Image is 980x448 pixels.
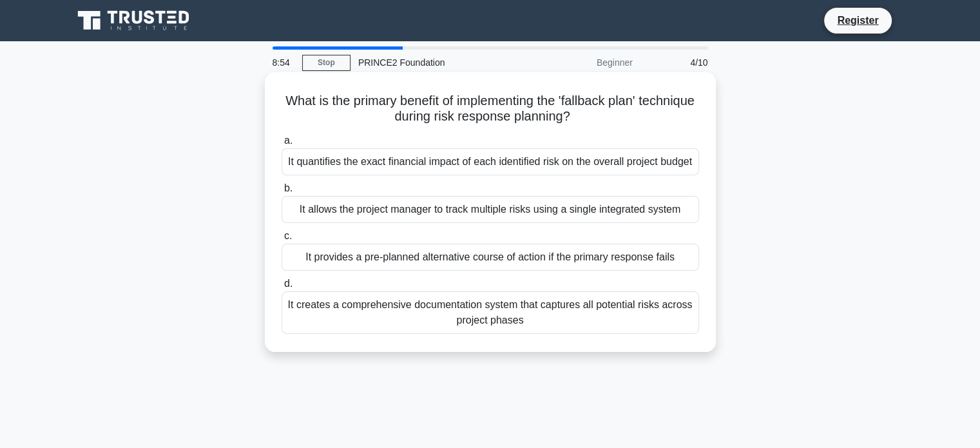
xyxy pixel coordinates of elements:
span: c. [284,230,292,241]
div: PRINCE2 Foundation [351,50,528,75]
a: Stop [302,55,351,71]
div: It provides a pre-planned alternative course of action if the primary response fails [282,244,699,271]
div: Beginner [528,50,640,75]
div: It allows the project manager to track multiple risks using a single integrated system [282,196,699,223]
div: 8:54 [265,50,302,75]
div: 4/10 [640,50,716,75]
span: b. [284,182,293,193]
div: It creates a comprehensive documentation system that captures all potential risks across project ... [282,291,699,334]
span: a. [284,135,293,146]
a: Register [829,12,886,28]
span: d. [284,278,293,289]
div: It quantifies the exact financial impact of each identified risk on the overall project budget [282,148,699,175]
h5: What is the primary benefit of implementing the 'fallback plan' technique during risk response pl... [280,93,700,125]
